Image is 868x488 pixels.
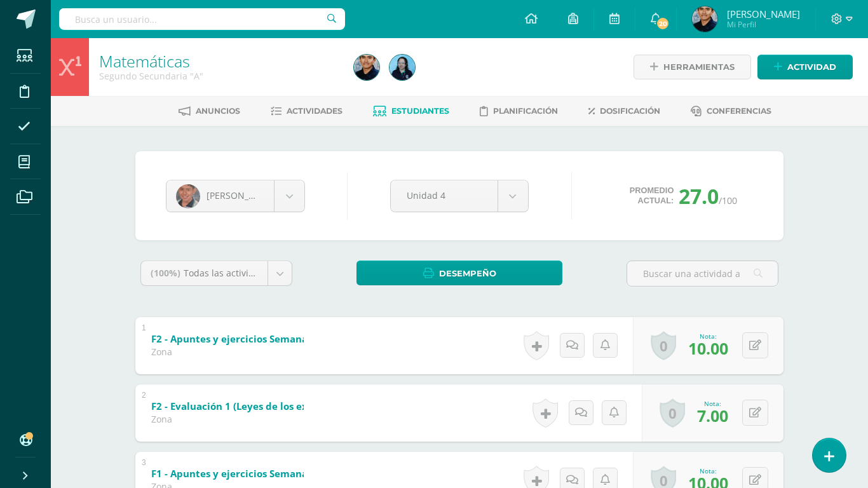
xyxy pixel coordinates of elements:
a: Actividad [757,55,853,79]
a: Desempeño [356,261,562,285]
a: Conferencias [691,101,771,121]
a: (100%)Todas las actividades de esta unidad [141,261,292,285]
a: 0 [660,398,685,428]
div: Segundo Secundaria 'A' [99,70,339,82]
span: 10.00 [688,337,728,359]
input: Busca un usuario... [59,8,345,30]
span: Estudiantes [391,106,449,116]
span: Mi Perfil [727,19,800,30]
span: Herramientas [663,55,735,79]
span: Dosificación [600,106,660,116]
div: Zona [151,413,304,425]
span: Unidad 4 [407,180,482,210]
b: F1 - Apuntes y ejercicios Semana 1-3 [151,467,325,480]
span: Actividades [287,106,342,116]
span: Todas las actividades de esta unidad [184,267,341,279]
a: F1 - Apuntes y ejercicios Semana 1-3 [151,464,386,484]
span: (100%) [151,267,180,279]
span: [PERSON_NAME] [727,8,800,20]
a: Unidad 4 [391,180,528,212]
b: F2 - Evaluación 1 (Leyes de los exponentes) [151,400,356,412]
div: Zona [151,346,304,358]
span: /100 [719,194,737,207]
a: 0 [651,331,676,360]
img: 255717ea6babd6606e10c902b2a7b3b5.png [176,184,200,208]
a: Dosificación [588,101,660,121]
a: Estudiantes [373,101,449,121]
div: Nota: [697,399,728,408]
span: [PERSON_NAME] [207,189,278,201]
a: Planificación [480,101,558,121]
b: F2 - Apuntes y ejercicios Semana 4 [151,332,316,345]
a: Herramientas [634,55,751,79]
img: 34b7d2815c833d3d4a9d7dedfdeadf41.png [354,55,379,80]
a: Anuncios [179,101,240,121]
div: Nota: [688,466,728,475]
img: 34b7d2815c833d3d4a9d7dedfdeadf41.png [692,6,717,32]
input: Buscar una actividad aquí... [627,261,778,286]
span: 27.0 [679,182,719,210]
img: a2a9ac15e33fe7ff9ae3107d78964480.png [390,55,415,80]
span: Promedio actual: [630,186,674,206]
a: F2 - Evaluación 1 (Leyes de los exponentes) [151,396,417,417]
h1: Matemáticas [99,52,339,70]
span: Anuncios [196,106,240,116]
a: [PERSON_NAME] [166,180,304,212]
span: 7.00 [697,405,728,426]
span: Desempeño [439,262,496,285]
a: Actividades [271,101,342,121]
a: Matemáticas [99,50,190,72]
a: F2 - Apuntes y ejercicios Semana 4 [151,329,377,349]
span: Conferencias [707,106,771,116]
span: Actividad [787,55,836,79]
span: Planificación [493,106,558,116]
span: 20 [656,17,670,30]
div: Nota: [688,332,728,341]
